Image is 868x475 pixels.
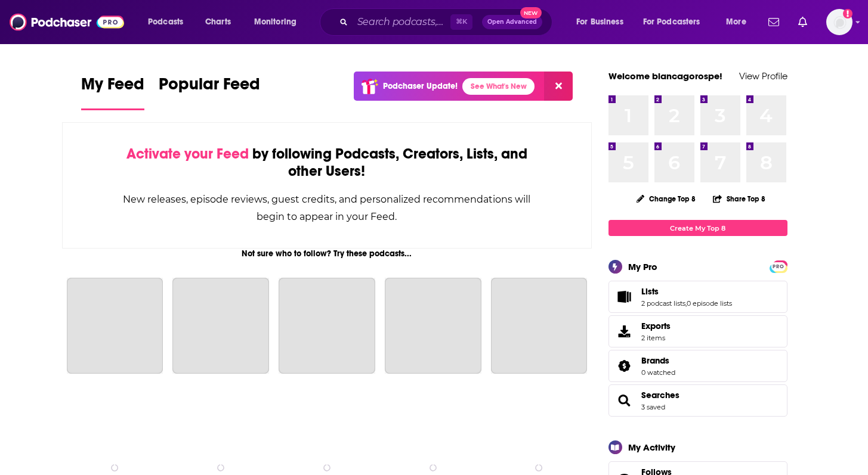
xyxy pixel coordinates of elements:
a: Popular Feed [159,74,260,110]
a: See What's New [462,78,535,95]
a: 3 saved [641,403,665,411]
div: New releases, episode reviews, guest credits, and personalized recommendations will begin to appe... [122,191,532,225]
div: Search podcasts, credits, & more... [331,8,564,36]
a: Planet Money [279,278,375,374]
span: More [726,14,746,30]
div: Not sure who to follow? Try these podcasts... [62,249,592,259]
a: Lists [641,286,732,297]
a: View Profile [739,70,787,82]
span: , [685,299,687,308]
span: Popular Feed [159,74,260,101]
a: Welcome biancagorospe! [608,70,722,82]
button: Share Top 8 [712,187,766,210]
input: Search podcasts, credits, & more... [353,13,450,32]
a: Searches [641,390,679,401]
span: ⌘ K [450,14,472,30]
span: For Business [576,14,623,30]
a: 0 watched [641,368,675,377]
a: This American Life [172,278,269,374]
button: open menu [568,13,638,32]
a: 2 podcast lists [641,299,685,308]
span: Searches [608,384,787,417]
a: 0 episode lists [687,299,732,308]
a: Searches [613,392,637,409]
svg: Add a profile image [843,9,852,18]
a: Exports [608,315,787,347]
a: Show notifications dropdown [793,12,812,32]
span: Brands [608,350,787,382]
span: Logged in as biancagorospe [826,9,852,35]
span: Monitoring [254,14,296,30]
span: Podcasts [148,14,183,30]
span: PRO [771,262,786,271]
button: open menu [246,13,312,32]
a: Create My Top 8 [608,220,787,236]
div: My Pro [628,261,657,272]
a: Brands [613,358,637,374]
button: open menu [718,13,761,32]
a: The Daily [385,278,481,374]
span: Lists [608,281,787,313]
span: 2 items [641,334,671,342]
div: by following Podcasts, Creators, Lists, and other Users! [122,145,532,180]
span: Lists [641,286,659,297]
span: Activate your Feed [126,145,249,163]
span: My Feed [81,74,144,101]
span: For Podcasters [643,14,700,30]
button: open menu [635,13,718,32]
span: Exports [641,321,671,331]
span: Exports [613,323,637,340]
a: The Joe Rogan Experience [67,278,163,374]
img: Podchaser - Follow, Share and Rate Podcasts [10,11,124,33]
button: Change Top 8 [629,191,703,206]
a: Charts [197,13,238,32]
p: Podchaser Update! [383,81,458,91]
button: Show profile menu [826,9,852,35]
a: Brands [641,355,675,366]
a: My Favorite Murder with Karen Kilgariff and Georgia Hardstark [491,278,588,374]
span: Charts [205,14,231,30]
img: User Profile [826,9,852,35]
a: Show notifications dropdown [764,12,784,32]
a: My Feed [81,74,144,110]
button: Open AdvancedNew [482,15,542,29]
a: PRO [771,262,786,271]
span: Brands [641,355,669,366]
button: open menu [140,13,199,32]
span: New [520,7,542,18]
div: My Activity [628,442,675,453]
span: Open Advanced [487,19,537,25]
a: Lists [613,288,637,305]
